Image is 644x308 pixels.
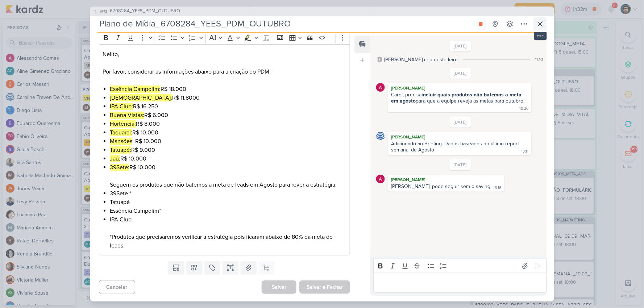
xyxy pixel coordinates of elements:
[391,92,525,104] div: Carol, precisa para que a equipe reveja as metas para outubro.
[110,155,120,162] mark: Jaú:
[110,138,132,145] mark: Mansões
[110,120,136,128] mark: Hortência:
[110,111,346,120] li: R$ 6.000
[110,93,346,102] li: R$ 11.8000
[110,112,144,119] mark: Buena Vistas:
[376,175,385,183] img: Alessandra Gomes
[389,176,503,183] div: [PERSON_NAME]
[522,149,529,154] div: 13:11
[478,21,484,27] div: Parar relógio
[110,137,346,146] li: : R$ 10.000
[99,30,350,45] div: Editor toolbar
[110,103,133,110] mark: IPA Club:
[110,207,346,215] li: Essência Campolim*
[110,102,346,111] li: R$ 16.250
[389,133,530,141] div: [PERSON_NAME]
[110,86,161,93] mark: Essência Campolim:
[110,146,346,154] li: R$ 9.000
[110,154,346,163] li: R$ 10.000
[384,56,458,63] div: [PERSON_NAME] criou este kard
[97,17,473,30] input: Kard Sem Título
[110,146,131,154] mark: Tatuapé:
[391,183,490,190] div: [PERSON_NAME], pode seguir sem o saving
[110,164,129,171] mark: 39Sete:
[494,185,502,191] div: 16:16
[389,84,530,92] div: [PERSON_NAME]
[99,44,350,255] div: Editor editing area: main
[110,215,346,250] li: IPA Club *Produtos que precisaremos verificar a estratégia pois ficaram abaixo de 80% da meta de ...
[110,189,346,198] li: 39Sete *
[110,94,172,101] mark: [DEMOGRAPHIC_DATA]:
[391,141,521,153] div: Adicionado ao Briefing. Dados baseados no último report semanal de Agosto
[110,163,346,189] li: R$ 10.000 Seguem os produtos que não batemos a meta de leads em Agosto para rever a estratégia:
[391,92,523,104] strong: incluir quais produtos não batemos a meta em agosto
[110,120,346,128] li: R$ 8.000
[103,50,346,76] p: Nelito, Por favor, considerar as informações abaixo para a criação do PDM:
[535,56,543,63] div: 11:10
[534,32,547,40] div: esc
[520,106,529,112] div: 10:36
[373,273,547,293] div: Editor editing area: main
[110,129,132,136] mark: Taquaral:
[110,85,346,93] li: R$ 18.000
[110,198,346,207] li: Tatuapé
[376,83,385,92] img: Alessandra Gomes
[110,128,346,137] li: R$ 10.000
[373,259,547,273] div: Editor toolbar
[99,280,135,294] button: Cancelar
[376,132,385,141] img: Caroline Traven De Andrade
